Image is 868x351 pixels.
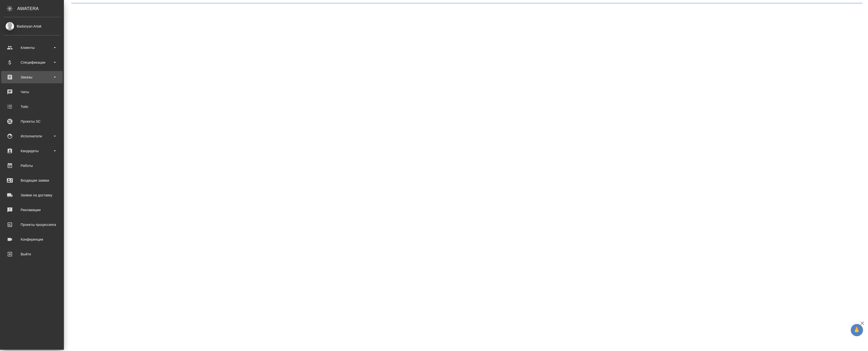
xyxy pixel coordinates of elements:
a: Выйти [1,248,63,260]
div: AWATERA [17,4,64,14]
div: Кандидаты [4,147,60,155]
div: Заявки на доставку [4,191,60,199]
a: Заявки на доставку [1,189,63,201]
div: Проекты SC [4,118,60,125]
div: Выйти [4,250,60,258]
div: Todo [4,103,60,110]
a: Входящие заявки [1,174,63,187]
a: Работы [1,160,63,172]
div: Проекты процессинга [4,221,60,228]
div: Исполнители [4,132,60,140]
div: Рекламации [4,206,60,214]
a: Конференции [1,233,63,246]
a: Проекты SC [1,115,63,128]
div: Спецификации [4,59,60,66]
div: Входящие заявки [4,177,60,184]
button: 🙏 [851,324,863,336]
span: 🙏 [853,325,861,335]
div: Чаты [4,88,60,96]
div: Клиенты [4,44,60,51]
div: Конференции [4,236,60,243]
div: Работы [4,162,60,169]
a: Todo [1,101,63,113]
div: Заказы [4,73,60,81]
div: Badanyan Artak [4,24,60,29]
a: Чаты [1,86,63,98]
a: Рекламации [1,204,63,216]
a: Проекты процессинга [1,219,63,231]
